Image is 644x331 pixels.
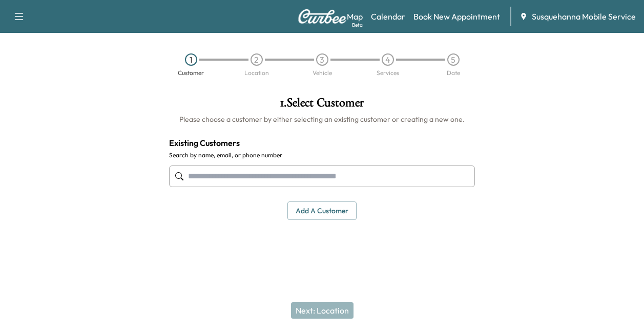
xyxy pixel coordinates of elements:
button: Add a customer [287,201,357,220]
div: Vehicle [313,70,332,76]
div: 3 [316,53,328,66]
a: Calendar [371,10,405,23]
div: Services [377,70,399,76]
span: Susquehanna Mobile Service [532,10,636,23]
div: Customer [178,70,204,76]
h1: 1 . Select Customer [169,97,475,114]
h4: Existing Customers [169,137,475,149]
div: 5 [447,53,460,66]
label: Search by name, email, or phone number [169,151,475,159]
div: 4 [382,53,394,66]
div: 1 [185,53,197,66]
div: Beta [352,21,363,29]
img: Curbee Logo [298,9,347,24]
div: Date [447,70,460,76]
h6: Please choose a customer by either selecting an existing customer or creating a new one. [169,114,475,124]
a: MapBeta [347,10,363,23]
div: Location [244,70,269,76]
div: 2 [251,53,263,66]
a: Book New Appointment [413,10,500,23]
